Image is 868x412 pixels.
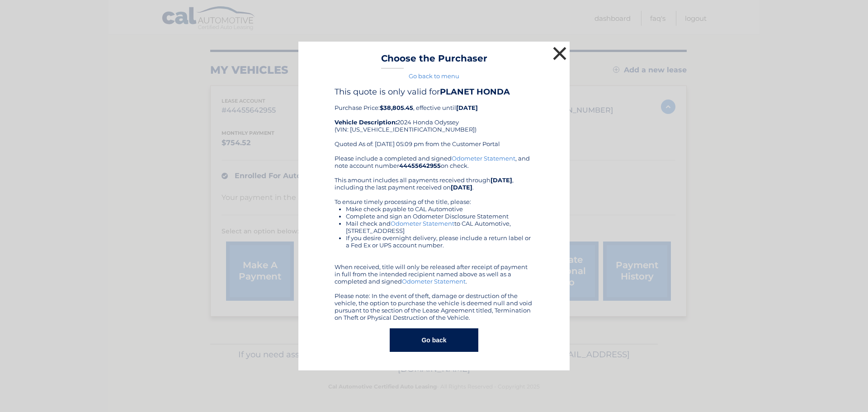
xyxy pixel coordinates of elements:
[551,44,569,62] button: ×
[335,155,533,321] div: Please include a completed and signed , and note account number on check. This amount includes al...
[335,118,397,126] strong: Vehicle Description:
[346,213,533,220] li: Complete and sign an Odometer Disclosure Statement
[391,220,454,227] a: Odometer Statement
[451,184,472,191] b: [DATE]
[346,205,533,213] li: Make check payable to CAL Automotive
[440,87,510,97] b: PLANET HONDA
[381,53,487,69] h3: Choose the Purchaser
[399,162,441,169] b: 44455642955
[409,72,459,80] a: Go back to menu
[346,234,533,249] li: If you desire overnight delivery, please include a return label or a Fed Ex or UPS account number.
[456,104,478,111] b: [DATE]
[335,87,533,97] h4: This quote is only valid for
[491,176,512,184] b: [DATE]
[346,220,533,234] li: Mail check and to CAL Automotive, [STREET_ADDRESS]
[390,328,478,352] button: Go back
[402,278,466,285] a: Odometer Statement
[380,104,413,111] b: $38,805.45
[452,155,515,162] a: Odometer Statement
[335,87,533,155] div: Purchase Price: , effective until 2024 Honda Odyssey (VIN: [US_VEHICLE_IDENTIFICATION_NUMBER]) Qu...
